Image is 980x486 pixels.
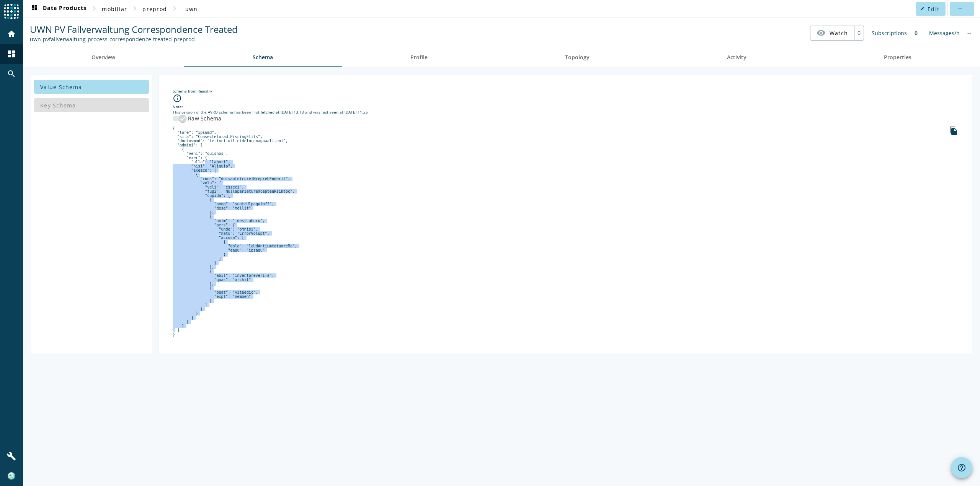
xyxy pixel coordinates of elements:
div: No information [964,26,975,41]
span: Watch [830,26,848,40]
mat-icon: help_outline [957,463,966,472]
div: 0 [854,26,864,40]
button: uwn [179,2,204,16]
mat-icon: chevron_right [90,4,99,13]
pre: { "lore": "ipsumd", "sita": "ConsecteturadiPiscingElits", "doeiusmod": "te.inci.utl.etdoloremagna... [173,126,958,336]
span: Edit [928,5,939,13]
mat-icon: home [7,29,16,39]
mat-icon: edit [920,7,924,11]
mat-icon: dashboard [30,4,39,13]
mat-icon: more_horiz [957,7,962,11]
span: Activity [727,55,746,60]
button: mobiliar [99,2,130,16]
mat-icon: dashboard [7,49,16,59]
div: Subscriptions [868,26,911,41]
div: Note: [173,104,958,109]
span: Properties [884,55,911,60]
div: 0 [911,26,921,41]
div: Kafka Topic: uwn-pvfallverwaltung-process-correspondence-treated-preprod [30,36,238,43]
mat-icon: visibility [817,28,826,37]
span: Overview [91,55,115,60]
button: Watch [810,26,854,40]
i: file_copy [949,126,958,135]
mat-icon: chevron_right [130,4,139,13]
i: info_outline [173,94,182,103]
span: Profile [410,55,428,60]
span: mobiliar [102,5,127,13]
mat-icon: build [7,452,16,461]
mat-icon: chevron_right [170,4,179,13]
button: preprod [139,2,170,16]
button: Value Schema [34,80,149,94]
span: Value Schema [40,83,82,91]
img: f616d5265df94c154b77b599cfc6dc8a [8,472,15,480]
div: This version of the AVRO schema has been first fetched at [DATE] 13:13 and was last seen at [DATE... [173,109,958,115]
label: Raw Schema [186,115,222,122]
button: Data Products [27,2,90,16]
span: UWN PV Fallverwaltung Correspondence Treated [30,23,238,36]
img: spoud-logo.svg [4,4,19,19]
div: Messages/h [925,26,964,41]
span: uwn [185,5,198,13]
span: preprod [142,5,167,13]
span: Schema [253,55,273,60]
span: Data Products [30,4,87,13]
mat-icon: search [7,69,16,78]
span: Topology [565,55,590,60]
button: Edit [916,2,946,16]
div: Schema from Registry [173,88,958,94]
